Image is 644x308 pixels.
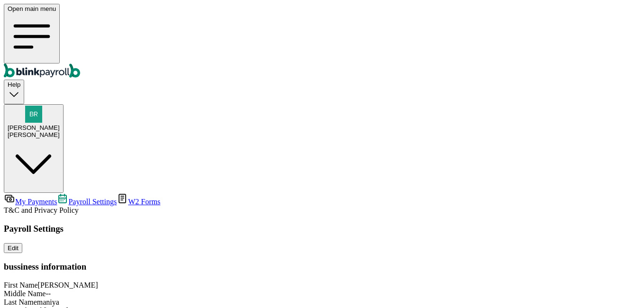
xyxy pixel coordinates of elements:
[4,193,640,215] nav: Team Member Portal Sidebar
[4,4,640,80] nav: Global
[4,206,79,214] span: and
[15,198,57,206] span: My Payments
[4,4,60,63] button: Open main menu
[117,198,160,206] a: W2 Forms
[8,245,18,252] div: Edit
[46,290,51,298] span: --
[4,80,24,104] button: Help
[4,104,64,193] button: [PERSON_NAME][PERSON_NAME]
[68,198,117,206] span: Payroll Settings
[37,298,59,306] span: maniya
[8,131,60,138] div: [PERSON_NAME]
[4,198,57,206] a: My Payments
[4,281,38,289] span: First Name
[4,298,37,306] span: Last Name
[4,243,22,253] button: Edit
[128,198,160,206] span: W2 Forms
[8,5,56,12] span: Open main menu
[57,198,117,206] a: Payroll Settings
[8,81,20,88] span: Help
[4,206,19,214] span: T&C
[34,206,79,214] span: Privacy Policy
[4,262,640,272] h3: bussiness information
[4,224,640,234] h3: Payroll Settings
[38,281,98,289] span: [PERSON_NAME]
[8,124,60,131] span: [PERSON_NAME]
[597,263,644,308] iframe: Chat Widget
[4,290,46,298] span: Middle Name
